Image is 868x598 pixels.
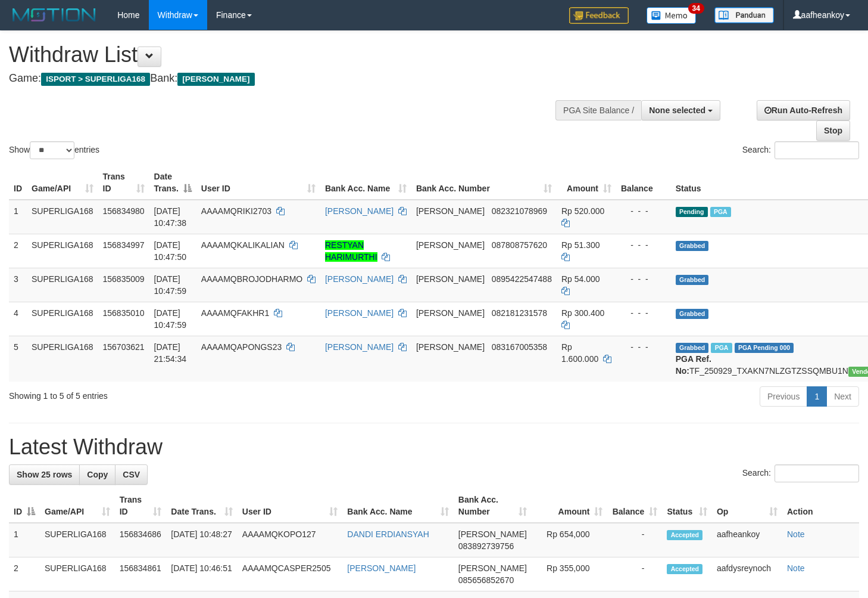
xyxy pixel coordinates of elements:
div: PGA Site Balance / [555,100,641,120]
img: Button%20Memo.svg [647,7,697,24]
span: Copy 082321078969 to clipboard [492,206,547,216]
th: Game/API: activate to sort column ascending [40,489,115,523]
a: [PERSON_NAME] [325,342,394,352]
th: Trans ID: activate to sort column ascending [98,166,149,200]
span: 156834980 [103,206,145,216]
th: Bank Acc. Name: activate to sort column ascending [342,489,453,523]
span: AAAAMQBROJODHARMO [201,274,302,284]
span: AAAAMQAPONGS23 [201,342,282,352]
th: Date Trans.: activate to sort column descending [149,166,196,200]
div: - - - [621,307,666,319]
span: Grabbed [676,241,709,251]
th: Bank Acc. Number: activate to sort column ascending [411,166,557,200]
td: SUPERLIGA168 [27,336,98,382]
td: [DATE] 10:48:27 [166,523,238,557]
a: Show 25 rows [9,464,80,485]
th: ID: activate to sort column descending [9,489,40,523]
td: AAAAMQCASPER2505 [238,557,342,591]
div: - - - [621,341,666,353]
div: - - - [621,205,666,217]
td: SUPERLIGA168 [40,557,115,591]
span: 156835009 [103,274,145,284]
td: SUPERLIGA168 [27,268,98,302]
td: 4 [9,302,27,336]
span: Marked by aafheankoy [710,207,731,217]
span: [PERSON_NAME] [416,342,485,352]
th: Status: activate to sort column ascending [662,489,712,523]
span: AAAAMQFAKHR1 [201,308,269,318]
span: [PERSON_NAME] [177,73,254,86]
a: Note [787,529,805,539]
a: [PERSON_NAME] [325,308,394,318]
span: CSV [123,470,140,479]
span: [DATE] 10:47:59 [154,308,187,330]
a: 1 [807,386,827,407]
td: aafheankoy [712,523,782,557]
b: PGA Ref. No: [676,354,711,376]
a: Previous [760,386,807,407]
a: Run Auto-Refresh [757,100,850,120]
span: [PERSON_NAME] [416,274,485,284]
span: Accepted [667,564,702,574]
td: Rp 654,000 [532,523,608,557]
a: RESTYAN HARIMURTHI [325,240,377,262]
span: Accepted [667,530,702,540]
th: Bank Acc. Number: activate to sort column ascending [454,489,532,523]
td: [DATE] 10:46:51 [166,557,238,591]
td: 1 [9,523,40,557]
button: None selected [641,100,720,120]
td: SUPERLIGA168 [40,523,115,557]
a: Next [826,386,859,407]
span: AAAAMQRIKI2703 [201,206,271,216]
span: None selected [649,106,705,115]
span: Grabbed [676,343,709,353]
h1: Latest Withdraw [9,435,859,459]
span: Marked by aafchhiseyha [711,343,732,353]
span: Copy 083892739756 to clipboard [458,541,514,551]
div: - - - [621,273,666,285]
span: [PERSON_NAME] [416,308,485,318]
td: 156834861 [115,557,167,591]
th: ID [9,166,27,200]
th: Balance [616,166,671,200]
span: AAAAMQKALIKALIAN [201,240,285,250]
th: Amount: activate to sort column ascending [532,489,608,523]
td: aafdysreynoch [712,557,782,591]
td: 5 [9,336,27,382]
span: Rp 54.000 [561,274,600,284]
th: Balance: activate to sort column ascending [607,489,662,523]
div: - - - [621,239,666,251]
span: [PERSON_NAME] [416,240,485,250]
th: Bank Acc. Name: activate to sort column ascending [320,166,411,200]
span: Rp 51.300 [561,240,600,250]
span: Pending [676,207,708,217]
span: Copy 085656852670 to clipboard [458,575,514,585]
th: Trans ID: activate to sort column ascending [115,489,167,523]
td: 2 [9,557,40,591]
label: Search: [742,464,859,482]
span: 156703621 [103,342,145,352]
img: MOTION_logo.png [9,6,99,24]
th: Game/API: activate to sort column ascending [27,166,98,200]
select: Showentries [30,141,74,159]
span: Copy 0895422547488 to clipboard [492,274,552,284]
label: Search: [742,141,859,159]
input: Search: [775,464,859,482]
img: Feedback.jpg [569,7,629,24]
h1: Withdraw List [9,43,567,67]
th: Action [782,489,859,523]
span: [DATE] 10:47:50 [154,240,187,262]
span: 156834997 [103,240,145,250]
a: Note [787,563,805,573]
span: 34 [688,3,704,14]
span: [PERSON_NAME] [458,529,527,539]
td: - [607,557,662,591]
td: - [607,523,662,557]
a: [PERSON_NAME] [325,274,394,284]
div: Showing 1 to 5 of 5 entries [9,385,353,402]
span: Rp 1.600.000 [561,342,598,364]
span: 156835010 [103,308,145,318]
span: Grabbed [676,309,709,319]
td: 2 [9,234,27,268]
a: Stop [816,120,850,141]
